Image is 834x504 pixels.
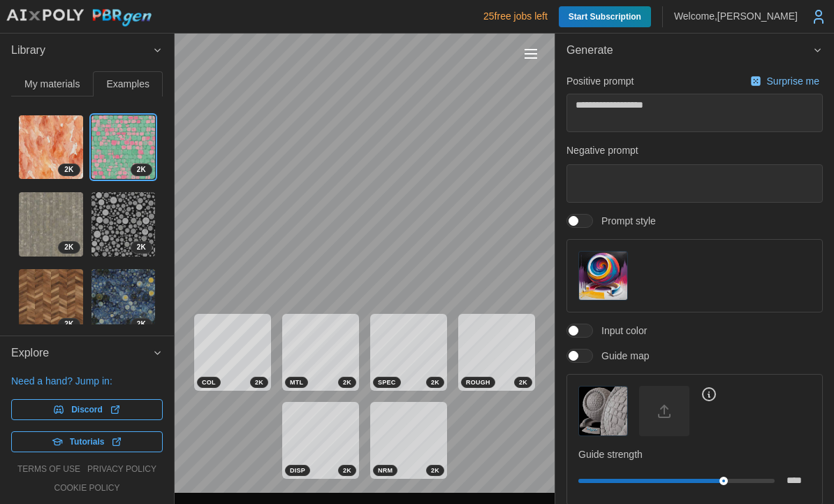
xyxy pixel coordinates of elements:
[107,79,149,89] span: Examples
[566,143,823,157] p: Negative prompt
[92,115,156,180] img: A4Ip82XD3EJnSCKI0NXd
[11,34,152,68] span: Library
[578,447,811,461] p: Guide strength
[431,466,439,475] span: 2 K
[6,8,152,27] img: AIxPoly PBRgen
[18,115,84,180] a: x8yfbN4GTchSu5dOOcil2K
[91,268,156,334] a: Hz2WzdisDSdMN9J5i1Bs2K
[137,164,146,175] span: 2 K
[11,431,163,452] a: Tutorials
[767,74,822,88] p: Surprise me
[290,377,303,387] span: MTL
[579,387,627,435] img: Guide map
[137,319,146,330] span: 2 K
[593,324,647,338] span: Input color
[378,377,396,387] span: SPEC
[569,6,641,27] span: Start Subscription
[92,269,156,333] img: Hz2WzdisDSdMN9J5i1Bs
[64,164,73,175] span: 2 K
[559,6,651,27] a: Start Subscription
[578,251,628,301] button: Prompt style
[202,377,216,387] span: COL
[18,268,84,334] a: xGfjer9ro03ZFYxz6oRE2K
[566,34,812,68] span: Generate
[343,466,351,475] span: 2 K
[137,242,146,253] span: 2 K
[70,432,105,452] span: Tutorials
[92,192,156,257] img: rHikvvBoB3BgiCY53ZRV
[521,44,541,64] button: Toggle viewport controls
[54,482,119,494] a: cookie policy
[91,115,156,180] a: A4Ip82XD3EJnSCKI0NXd2K
[87,463,156,475] a: privacy policy
[255,377,263,387] span: 2 K
[593,214,656,228] span: Prompt style
[18,192,84,257] a: xFUu4JYEYTMgrsbqNkuZ2K
[64,242,73,253] span: 2 K
[578,386,628,435] button: Guide map
[11,399,163,420] a: Discord
[674,9,798,23] p: Welcome, [PERSON_NAME]
[747,71,823,91] button: Surprise me
[483,9,548,23] p: 25 free jobs left
[555,34,834,68] button: Generate
[466,377,490,387] span: ROUGH
[91,192,156,257] a: rHikvvBoB3BgiCY53ZRV2K
[519,377,527,387] span: 2 K
[579,252,627,300] img: Prompt style
[343,377,351,387] span: 2 K
[19,115,83,180] img: x8yfbN4GTchSu5dOOcil
[71,400,103,419] span: Discord
[431,377,439,387] span: 2 K
[593,349,649,363] span: Guide map
[566,74,634,88] p: Positive prompt
[11,374,163,388] p: Need a hand? Jump in:
[378,466,393,475] span: NRM
[19,192,83,257] img: xFUu4JYEYTMgrsbqNkuZ
[290,466,305,475] span: DISP
[19,269,83,333] img: xGfjer9ro03ZFYxz6oRE
[11,336,152,370] span: Explore
[64,319,73,330] span: 2 K
[24,79,80,89] span: My materials
[17,463,80,475] a: terms of use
